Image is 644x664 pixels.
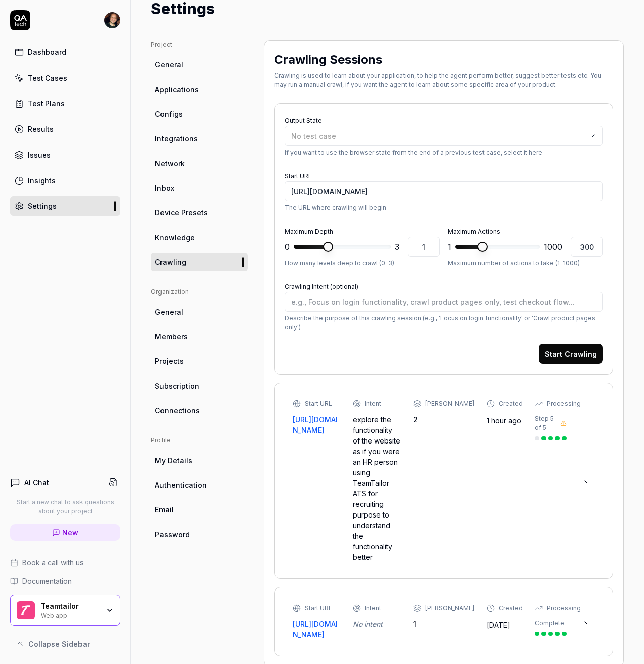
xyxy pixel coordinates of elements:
span: Configs [155,109,183,119]
div: [PERSON_NAME] [425,604,474,613]
span: General [155,59,183,70]
span: 3 [395,241,399,253]
div: Created [499,604,523,613]
span: Members [155,331,188,342]
div: 1 [413,619,474,629]
span: Network [155,158,185,169]
a: General [151,303,248,321]
div: Start URL [305,604,332,613]
div: [PERSON_NAME] [425,399,474,408]
a: [URL][DOMAIN_NAME] [293,414,341,435]
a: Insights [10,171,120,190]
span: 1000 [544,241,562,253]
div: Intent [365,399,381,408]
div: Project [151,40,248,49]
label: Output State [285,117,322,124]
div: explore the functionality of the website as if you were an HR person using TeamTailor ATS for rec... [353,414,400,562]
span: Crawling [155,257,186,267]
p: How many levels deep to crawl (0-3) [285,259,440,268]
div: Profile [151,436,248,445]
a: My Details [151,451,248,470]
span: Book a call with us [22,557,84,568]
a: General [151,55,248,74]
button: Start Crawling [539,344,603,364]
div: Step 5 of 5 [535,414,561,432]
p: Maximum number of actions to take (1-1000) [448,259,603,268]
label: Maximum Depth [285,228,333,235]
a: Projects [151,352,248,371]
span: 0 [285,241,290,253]
a: Crawling [151,253,248,271]
div: Dashboard [28,47,66,57]
span: Integrations [155,133,198,144]
span: 1 [448,241,451,253]
a: Members [151,327,248,346]
div: Complete [535,619,565,628]
div: Results [28,124,54,134]
div: Teamtailor [41,602,99,611]
span: Applications [155,84,199,95]
div: Settings [28,201,57,211]
div: Processing [547,399,581,408]
span: Knowledge [155,232,195,243]
div: Processing [547,604,581,613]
a: Results [10,119,120,139]
span: Authentication [155,480,207,490]
a: Knowledge [151,228,248,247]
a: Inbox [151,179,248,197]
span: Password [155,529,190,540]
button: Teamtailor LogoTeamtailorWeb app [10,595,120,626]
a: Documentation [10,576,120,586]
span: Email [155,504,174,515]
p: Start a new chat to ask questions about your project [10,498,120,516]
a: Test Plans [10,94,120,113]
time: 1 hour ago [487,416,521,425]
div: Start URL [305,399,332,408]
span: Connections [155,405,200,416]
button: No test case [285,126,603,146]
img: 640a12a1-878b-41e2-8de5-7a2ff01656f4.jpg [104,12,120,28]
a: Settings [10,196,120,216]
button: Collapse Sidebar [10,634,120,654]
p: If you want to use the browser state from the end of a previous test case, select it here [285,148,603,157]
span: Device Presets [155,207,208,218]
h4: AI Chat [24,477,49,488]
p: The URL where crawling will begin [285,203,603,212]
a: Authentication [151,476,248,494]
div: Organization [151,287,248,297]
a: Issues [10,145,120,165]
a: Connections [151,401,248,420]
span: Inbox [155,183,174,193]
input: https://app.teamtailor-staging.com [285,181,603,201]
span: No test case [291,132,336,140]
a: New [10,524,120,541]
div: Issues [28,150,51,160]
span: Documentation [22,576,72,586]
div: Created [499,399,523,408]
a: Book a call with us [10,557,120,568]
a: Subscription [151,377,248,395]
label: Maximum Actions [448,228,500,235]
div: Web app [41,611,99,619]
h2: Crawling Sessions [274,51,382,69]
a: Test Cases [10,68,120,88]
a: Dashboard [10,42,120,62]
div: Test Cases [28,72,67,83]
a: Applications [151,80,248,99]
div: Test Plans [28,98,65,109]
a: Email [151,500,248,519]
a: [URL][DOMAIN_NAME] [293,619,341,640]
a: Device Presets [151,203,248,222]
time: [DATE] [487,621,510,629]
div: 2 [413,414,474,425]
a: Integrations [151,129,248,148]
a: Password [151,525,248,544]
img: Teamtailor Logo [17,601,35,619]
label: Start URL [285,172,312,180]
span: Subscription [155,381,199,391]
div: Crawling is used to learn about your application, to help the agent perform better, suggest bette... [274,71,613,89]
span: Projects [155,356,184,366]
span: Collapse Sidebar [28,639,90,649]
a: Configs [151,105,248,123]
div: Intent [365,604,381,613]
